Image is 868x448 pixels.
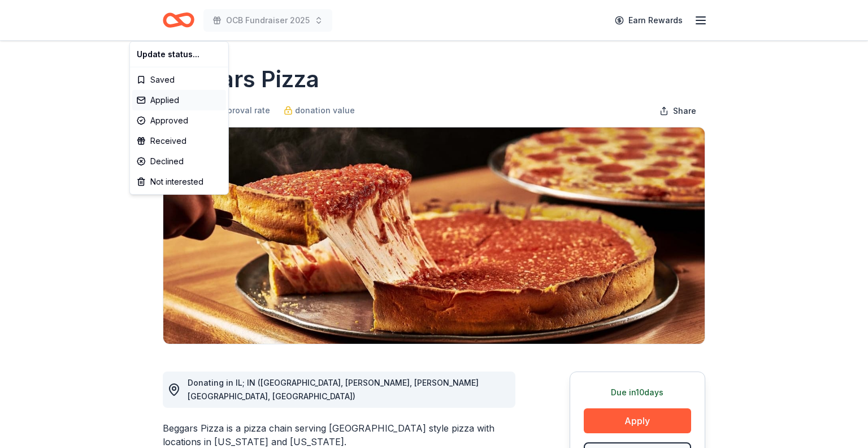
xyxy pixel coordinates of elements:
div: Received [132,131,226,151]
div: Not interested [132,172,226,192]
span: OCB Fundraiser 2025 [226,14,310,27]
div: Saved [132,70,226,90]
div: Applied [132,90,226,110]
div: Approved [132,110,226,131]
div: Update status... [132,44,226,65]
div: Declined [132,151,226,172]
